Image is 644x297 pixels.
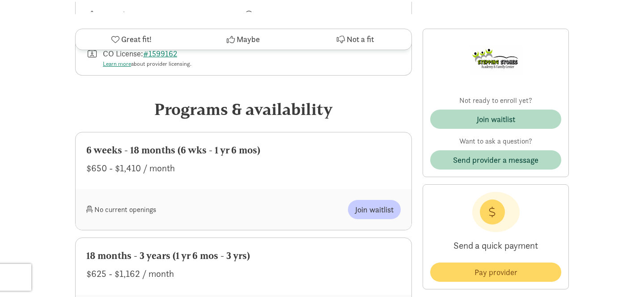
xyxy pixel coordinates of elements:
[86,28,244,40] div: Average tuition for this program
[121,34,152,46] span: Great fit!
[430,110,561,129] button: Join waitlist
[430,150,561,170] button: Send provider a message
[244,9,401,21] div: Class schedule
[260,9,352,21] div: Mon-Fri, 6:30am - 6:00pm
[103,28,161,40] div: 553-1,410/month
[103,47,191,68] div: CO License:
[237,34,260,46] span: Maybe
[348,200,401,219] button: Join waitlist
[103,9,222,21] div: 6 weeks - [DEMOGRAPHIC_DATA]
[76,29,187,50] button: Great fit!
[86,9,244,21] div: Age range for children that this provider cares for
[143,48,177,59] a: #1599162
[86,161,401,175] div: $650 - $1,410 / month
[430,136,561,147] p: Want to ask a question?
[300,29,411,50] button: Not a fit
[453,154,538,166] span: Send provider a message
[86,143,401,157] div: 6 weeks - 18 months (6 wks - 1 yr 6 mos)
[430,95,561,106] p: Not ready to enroll yet?
[86,249,401,263] div: 18 months - 3 years (1 yr 6 mos - 3 yrs)
[103,60,131,68] a: Learn more
[187,29,299,50] button: Maybe
[477,113,515,125] div: Join waitlist
[475,266,517,278] span: Pay provider
[86,47,244,68] div: License number
[260,28,298,40] div: Montessori
[86,267,401,281] div: $625 - $1,162 / month
[75,97,412,121] div: Programs & availability
[469,36,523,85] img: Provider logo
[355,204,394,216] span: Join waitlist
[103,59,191,68] div: about provider licensing.
[430,232,561,259] p: Send a quick payment
[86,200,244,219] div: No current openings
[244,28,401,40] div: This provider's education philosophy
[347,34,374,46] span: Not a fit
